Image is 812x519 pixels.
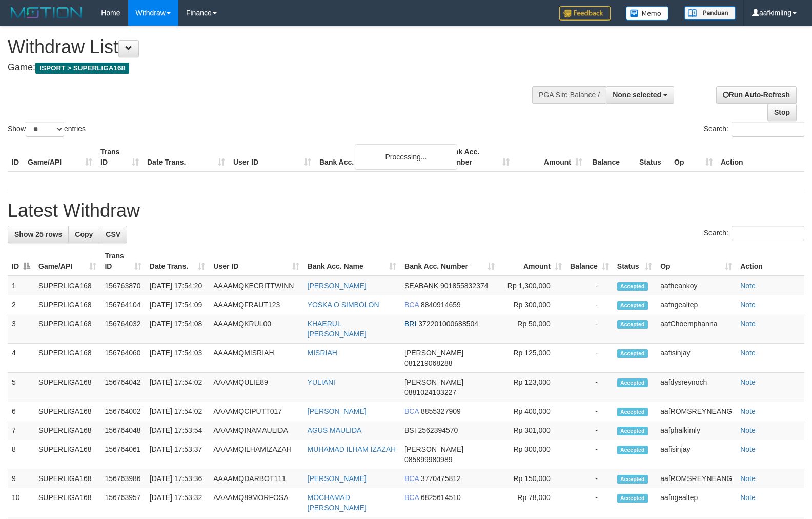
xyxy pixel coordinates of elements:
[8,421,34,440] td: 7
[404,445,463,453] span: [PERSON_NAME]
[100,421,145,440] td: 156764048
[308,320,367,338] a: KHAERUL [PERSON_NAME]
[656,440,736,469] td: aafisinjay
[566,295,613,314] td: -
[8,226,69,243] a: Show 25 rows
[209,469,303,488] td: AAAAMQDARBOT111
[732,122,804,137] input: Search:
[740,378,756,386] a: Note
[99,226,127,243] a: CSV
[209,440,303,469] td: AAAAMQILHAMIZAZAH
[34,402,100,421] td: SUPERLIGA168
[656,247,736,276] th: Op: activate to sort column ascending
[34,344,100,373] td: SUPERLIGA168
[8,440,34,469] td: 8
[8,63,531,73] h4: Game:
[532,86,606,104] div: PGA Site Balance /
[656,421,736,440] td: aafphalkimly
[8,37,531,57] h1: Withdraw List
[440,282,488,290] span: Copy 901855832374 to clipboard
[308,474,367,483] a: [PERSON_NAME]
[68,226,99,243] a: Copy
[617,320,648,329] span: Accepted
[34,314,100,344] td: SUPERLIGA168
[355,144,457,170] div: Processing...
[100,314,145,344] td: 156764032
[716,86,797,104] a: Run Auto-Refresh
[24,143,96,172] th: Game/API
[404,474,419,483] span: BCA
[146,469,209,488] td: [DATE] 17:53:36
[308,378,335,386] a: YULIANI
[34,488,100,517] td: SUPERLIGA168
[499,295,566,314] td: Rp 300,000
[656,276,736,295] td: aafheankoy
[146,373,209,402] td: [DATE] 17:54:02
[617,427,648,435] span: Accepted
[146,440,209,469] td: [DATE] 17:53:37
[34,276,100,295] td: SUPERLIGA168
[400,247,499,276] th: Bank Acc. Number: activate to sort column ascending
[100,373,145,402] td: 156764042
[308,445,396,453] a: MUHAMAD ILHAM IZAZAH
[499,314,566,344] td: Rp 50,000
[404,493,419,502] span: BCA
[418,320,478,328] span: Copy 372201000688504 to clipboard
[740,426,756,434] a: Note
[566,276,613,295] td: -
[404,426,416,434] span: BSI
[209,488,303,517] td: AAAAMQ89MORFOSA
[100,402,145,421] td: 156764002
[34,421,100,440] td: SUPERLIGA168
[14,230,62,238] span: Show 25 rows
[308,301,379,309] a: YOSKA O SIMBOLON
[146,314,209,344] td: [DATE] 17:54:08
[34,295,100,314] td: SUPERLIGA168
[315,143,441,172] th: Bank Acc. Name
[499,402,566,421] td: Rp 400,000
[209,314,303,344] td: AAAAMQKRUL00
[499,247,566,276] th: Amount: activate to sort column ascending
[404,359,452,367] span: Copy 081219068288 to clipboard
[670,143,717,172] th: Op
[740,301,756,309] a: Note
[146,421,209,440] td: [DATE] 17:53:54
[617,494,648,503] span: Accepted
[404,388,456,396] span: Copy 0881024103227 to clipboard
[8,295,34,314] td: 2
[499,440,566,469] td: Rp 300,000
[740,320,756,328] a: Note
[34,373,100,402] td: SUPERLIGA168
[656,402,736,421] td: aafROMSREYNEANG
[75,230,93,238] span: Copy
[736,247,804,276] th: Action
[566,247,613,276] th: Balance: activate to sort column ascending
[566,373,613,402] td: -
[740,282,756,290] a: Note
[8,143,24,172] th: ID
[499,373,566,402] td: Rp 123,000
[8,344,34,373] td: 4
[308,349,337,357] a: MISRIAH
[732,226,804,241] input: Search:
[100,440,145,469] td: 156764061
[421,493,461,502] span: Copy 6825614510 to clipboard
[717,143,804,172] th: Action
[8,488,34,517] td: 10
[209,276,303,295] td: AAAAMQKECRITTWINN
[209,247,303,276] th: User ID: activate to sort column ascending
[8,469,34,488] td: 9
[404,320,416,328] span: BRI
[100,276,145,295] td: 156763870
[613,91,661,99] span: None selected
[740,445,756,453] a: Note
[566,421,613,440] td: -
[308,282,367,290] a: [PERSON_NAME]
[499,421,566,440] td: Rp 301,000
[8,314,34,344] td: 3
[617,408,648,416] span: Accepted
[209,373,303,402] td: AAAAMQULIE89
[559,6,611,21] img: Feedback.jpg
[566,469,613,488] td: -
[308,493,367,512] a: MOCHAMAD [PERSON_NAME]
